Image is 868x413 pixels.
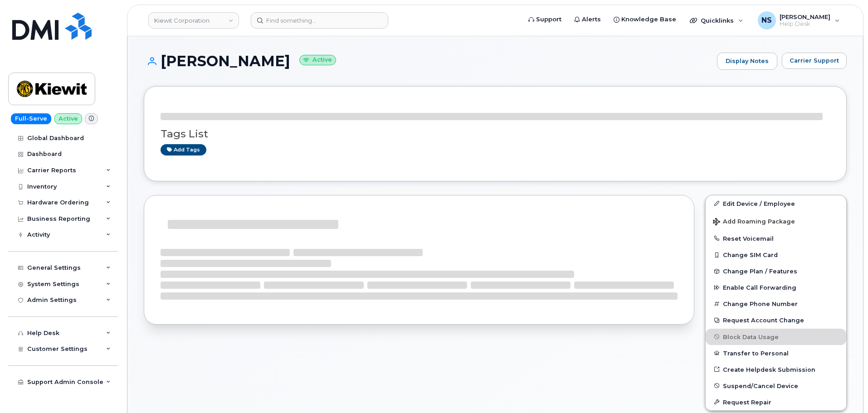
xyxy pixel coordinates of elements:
[161,144,206,155] a: Add tags
[706,212,846,230] button: Add Roaming Package
[706,263,846,279] button: Change Plan / Features
[706,345,846,361] button: Transfer to Personal
[790,56,839,65] span: Carrier Support
[706,279,846,296] button: Enable Call Forwarding
[723,382,798,389] span: Suspend/Cancel Device
[299,55,336,65] small: Active
[706,329,846,345] button: Block Data Usage
[782,53,847,69] button: Carrier Support
[706,378,846,394] button: Suspend/Cancel Device
[706,394,846,410] button: Request Repair
[723,268,797,275] span: Change Plan / Features
[706,195,846,212] a: Edit Device / Employee
[717,53,777,70] a: Display Notes
[706,296,846,312] button: Change Phone Number
[706,361,846,378] a: Create Helpdesk Submission
[161,128,830,140] h3: Tags List
[706,230,846,247] button: Reset Voicemail
[723,284,796,291] span: Enable Call Forwarding
[144,53,712,69] h1: [PERSON_NAME]
[713,218,795,227] span: Add Roaming Package
[706,312,846,328] button: Request Account Change
[706,247,846,263] button: Change SIM Card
